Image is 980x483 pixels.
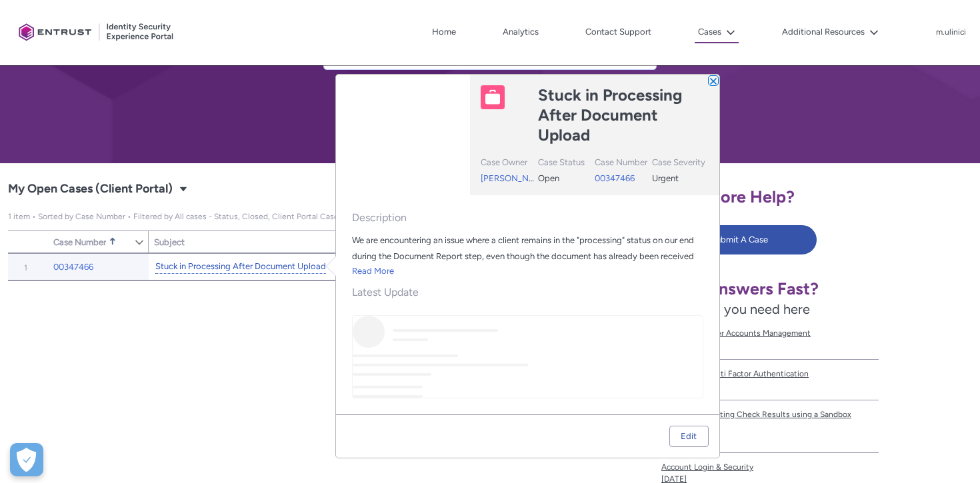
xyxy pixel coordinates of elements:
button: Submit A Case [661,225,817,254]
h1: Need Answers Fast? [661,278,879,299]
span: Urgent [652,173,679,183]
p: m.ulinici [936,28,966,37]
table: My Open Cases (Client Portal) [8,253,632,281]
div: Case Owner [481,156,535,172]
a: [PERSON_NAME].biswas [481,173,579,183]
img: Case [481,85,505,109]
span: My Open Cases (Client Portal) [8,212,371,221]
span: Find what you need here [661,301,810,317]
button: Cases [695,22,739,43]
button: Open Preferences [10,443,43,476]
span: Description [352,211,703,225]
a: Read More [352,266,394,276]
div: Edit [681,426,697,446]
div: Case Status [538,156,592,172]
button: Close [709,76,718,85]
span: Need More Help? [661,187,795,207]
a: 00347466 [53,260,93,274]
a: Edit [670,426,707,446]
div: Cookie Preferences [10,443,43,476]
header: Highlights panel header [336,75,719,195]
a: Contact Support [582,22,655,42]
span: Dashboard - Testing Check Results using a Sandbox Environment [661,408,879,432]
button: Select a List View: Cases [175,181,191,197]
a: 00347466 [595,173,635,183]
div: Case Number [595,156,649,172]
div: Feed [352,315,703,399]
a: Home [429,22,459,42]
span: Account Login & Security [661,461,879,473]
button: Additional Resources [779,22,882,42]
span: Dashboard - Multi Factor Authentication [661,368,879,380]
span: Dashboard - User Accounts Management [661,327,879,339]
a: Analytics, opens in new tab [499,22,542,42]
a: Stuck in Processing After Document Upload [155,260,326,274]
div: We are encountering an issue where a client remains in the "processing" status on our end during ... [352,233,703,264]
span: My Open Cases (Client Portal) [8,179,173,200]
button: User Profile m.ulinici [935,25,967,38]
lightning-formatted-text: Stuck in Processing After Document Upload [538,85,682,145]
span: Open [538,173,559,183]
span: Latest Update [352,286,703,299]
div: Case Severity [652,156,706,172]
span: Case Number [53,237,106,247]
